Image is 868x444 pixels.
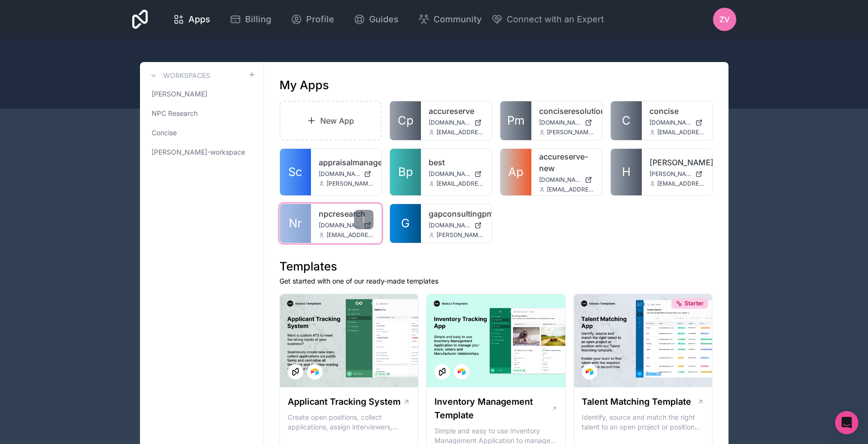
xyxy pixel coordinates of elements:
span: Starter [684,300,704,307]
span: [PERSON_NAME]-workspace [152,147,245,157]
a: G [390,204,421,243]
span: G [401,216,410,231]
a: NPC Research [148,105,256,122]
span: C [622,113,631,128]
p: Identify, source and match the right talent to an open project or position with our Talent Matchi... [582,412,705,432]
a: concise [650,105,705,117]
a: [DOMAIN_NAME] [429,170,484,178]
button: Connect with an Expert [491,13,604,26]
a: best [429,157,484,168]
span: [EMAIL_ADDRESS][DOMAIN_NAME] [436,180,484,188]
span: [EMAIL_ADDRESS][DOMAIN_NAME] [657,180,705,188]
span: [EMAIL_ADDRESS][DOMAIN_NAME] [547,186,594,193]
span: [PERSON_NAME][EMAIL_ADDRESS][DOMAIN_NAME] [547,128,594,136]
h1: Templates [279,259,713,274]
a: npcresearch [319,208,374,220]
span: Community [434,13,481,26]
span: Profile [306,13,334,26]
h1: Talent Matching Template [582,395,691,409]
a: Pm [500,101,531,140]
a: [DOMAIN_NAME] [539,119,594,127]
img: Airtable Logo [311,368,319,376]
div: Open Intercom Messenger [835,411,858,434]
a: accureserve [429,105,484,117]
a: H [611,149,642,195]
span: [EMAIL_ADDRESS][DOMAIN_NAME] [657,128,705,136]
p: Get started with one of our ready-made templates [279,276,713,286]
a: [PERSON_NAME][DOMAIN_NAME] [650,170,705,178]
a: Profile [283,9,342,30]
span: [EMAIL_ADDRESS][DOMAIN_NAME] [436,128,484,136]
a: conciseresolution [539,105,594,117]
span: Ap [508,164,524,180]
a: Workspaces [148,70,210,81]
span: ZV [719,14,729,25]
a: appraisalmanagement [319,157,374,168]
a: [PERSON_NAME] [650,157,705,168]
a: Nr [280,204,311,243]
span: [DOMAIN_NAME] [650,119,691,127]
a: Community [410,9,489,30]
p: Create open positions, collect applications, assign interviewers, centralise candidate feedback a... [288,412,411,432]
span: [PERSON_NAME][EMAIL_ADDRESS][DOMAIN_NAME] [436,231,484,239]
span: Sc [288,164,302,180]
a: [DOMAIN_NAME] [650,119,705,127]
span: NPC Research [152,109,198,118]
a: accureserve-new [539,151,594,174]
span: Cp [398,113,414,128]
span: Concise [152,128,177,138]
a: gapconsultingpm [429,208,484,220]
a: [DOMAIN_NAME] [319,222,374,229]
a: [PERSON_NAME] [148,85,256,103]
span: [DOMAIN_NAME] [319,222,360,229]
span: Billing [245,13,271,26]
a: [DOMAIN_NAME] [539,176,594,184]
span: H [622,164,631,180]
span: Pm [507,113,525,128]
span: [PERSON_NAME][DOMAIN_NAME] [650,170,691,178]
span: [PERSON_NAME][EMAIL_ADDRESS][DOMAIN_NAME] [326,180,374,188]
h3: Workspaces [163,71,210,80]
a: C [611,101,642,140]
span: [DOMAIN_NAME] [429,222,470,229]
a: [DOMAIN_NAME] [429,222,484,229]
span: [PERSON_NAME] [152,89,207,99]
span: [DOMAIN_NAME] [539,119,581,127]
span: [DOMAIN_NAME] [429,119,470,127]
h1: My Apps [279,78,329,93]
span: Apps [188,13,210,26]
h1: Applicant Tracking System [288,395,401,409]
a: Ap [500,149,531,195]
a: Apps [165,9,218,30]
a: [PERSON_NAME]-workspace [148,143,256,161]
a: [DOMAIN_NAME] [429,119,484,127]
img: Airtable Logo [586,368,593,376]
span: Nr [289,216,302,231]
span: [DOMAIN_NAME] [319,170,360,178]
span: Bp [398,164,413,180]
img: Airtable Logo [458,368,465,376]
a: Cp [390,101,421,140]
a: Bp [390,149,421,195]
h1: Inventory Management Template [434,395,551,422]
a: [DOMAIN_NAME] [319,170,374,178]
a: Billing [222,9,279,30]
a: Concise [148,124,256,142]
span: Guides [369,13,399,26]
span: [EMAIL_ADDRESS][DOMAIN_NAME] [326,231,374,239]
a: Sc [280,149,311,195]
span: [DOMAIN_NAME] [429,170,470,178]
a: Guides [346,9,406,30]
span: [DOMAIN_NAME] [539,176,581,184]
span: Connect with an Expert [507,13,604,26]
a: New App [279,101,382,141]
